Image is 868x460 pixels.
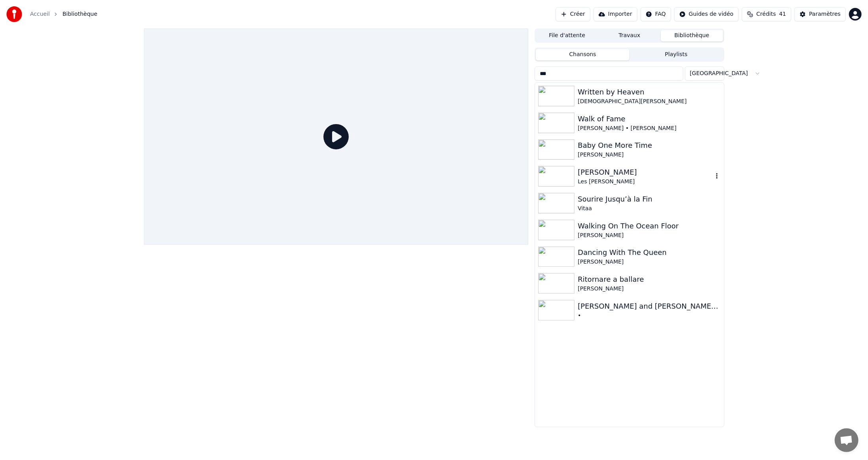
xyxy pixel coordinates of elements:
div: [PERSON_NAME] [578,285,720,293]
div: Ritornare a ballare [578,274,720,285]
div: Paramètres [809,10,841,18]
div: [PERSON_NAME] [578,232,720,239]
button: Créer [556,7,590,21]
div: [PERSON_NAME] • [PERSON_NAME] [578,124,720,132]
button: Playlists [630,49,723,60]
img: youka [6,6,22,22]
div: [PERSON_NAME] and [PERSON_NAME] - Oh Holy Spirit Be My Friend [578,301,720,312]
button: Importer [594,7,637,21]
div: [DEMOGRAPHIC_DATA][PERSON_NAME] [578,98,720,106]
div: [PERSON_NAME] [578,167,713,178]
button: FAQ [641,7,671,21]
div: Baby One More Time [578,140,720,151]
div: Sourire Jusqu’à la Fin [578,194,720,205]
div: • [578,312,720,320]
div: [PERSON_NAME] [578,258,720,266]
div: Walk of Fame [578,113,720,124]
div: Dancing With The Queen [578,247,720,258]
button: Crédits41 [742,7,791,21]
div: [PERSON_NAME] [578,151,720,159]
span: [GEOGRAPHIC_DATA] [690,70,748,77]
button: Guides de vidéo [674,7,739,21]
span: Crédits [756,10,776,18]
nav: breadcrumb [30,10,97,18]
div: Written by Heaven [578,87,720,98]
a: Accueil [30,10,50,18]
span: 41 [779,10,786,18]
button: Bibliothèque [661,30,723,41]
span: Bibliothèque [62,10,97,18]
button: Travaux [598,30,661,41]
div: Vitaa [578,205,720,213]
button: Chansons [536,49,630,60]
div: Walking On The Ocean Floor [578,221,720,232]
div: Ouvrir le chat [835,428,859,452]
button: Paramètres [794,7,846,21]
button: File d'attente [536,30,598,41]
div: Les [PERSON_NAME] [578,178,713,186]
